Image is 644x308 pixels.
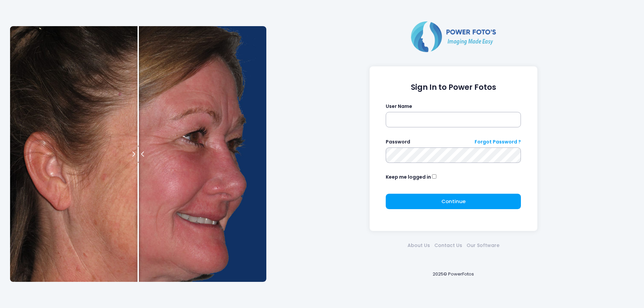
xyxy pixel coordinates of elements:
[405,242,432,249] a: About Us
[386,83,521,92] h1: Sign In to Power Fotos
[441,198,466,205] span: Continue
[386,103,412,110] label: User Name
[273,260,634,288] div: 2025© PowerFotos
[464,242,501,249] a: Our Software
[432,242,464,249] a: Contact Us
[386,138,410,145] label: Password
[386,174,431,181] label: Keep me logged in
[475,138,521,145] a: Forgot Password ?
[386,194,521,209] button: Continue
[408,20,499,53] img: Logo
